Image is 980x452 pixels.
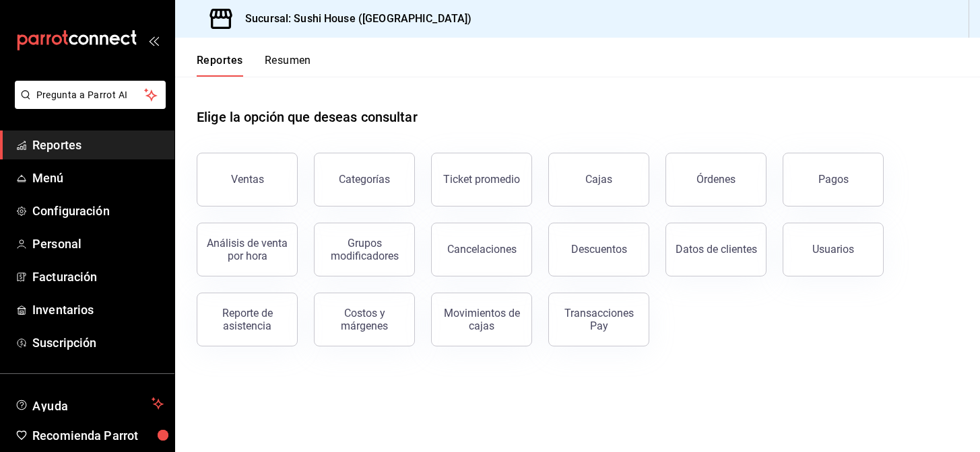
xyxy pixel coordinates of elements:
[443,173,520,186] div: Ticket promedio
[32,334,164,352] span: Suscripción
[585,173,612,186] div: Cajas
[32,136,164,154] span: Reportes
[36,88,145,102] span: Pregunta a Parrot AI
[431,223,532,276] button: Cancelaciones
[205,237,289,262] div: Análisis de venta por hora
[783,223,884,276] button: Usuarios
[265,54,311,77] button: Resumen
[431,293,532,346] button: Movimientos de cajas
[32,301,164,319] span: Inventarios
[205,307,289,332] div: Reporte de asistencia
[548,223,649,276] button: Descuentos
[197,153,298,206] button: Ventas
[32,426,164,445] span: Recomienda Parrot
[557,307,641,332] div: Transacciones Pay
[314,223,415,276] button: Grupos modificadores
[32,268,164,286] span: Facturación
[665,153,766,206] button: Órdenes
[818,173,849,186] div: Pagos
[234,11,471,27] h3: Sucursal: Sushi House ([GEOGRAPHIC_DATA])
[32,396,146,412] span: Ayuda
[431,153,532,206] button: Ticket promedio
[323,237,406,262] div: Grupos modificadores
[9,98,166,112] a: Pregunta a Parrot AI
[812,243,854,256] div: Usuarios
[323,307,406,332] div: Costos y márgenes
[197,54,311,77] div: navigation tabs
[696,173,736,186] div: Órdenes
[32,235,164,253] span: Personal
[197,54,243,77] button: Reportes
[665,223,766,276] button: Datos de clientes
[571,243,627,256] div: Descuentos
[231,173,264,186] div: Ventas
[548,153,649,206] button: Cajas
[440,307,523,332] div: Movimientos de cajas
[676,243,757,256] div: Datos de clientes
[197,293,298,346] button: Reporte de asistencia
[339,173,390,186] div: Categorías
[783,153,884,206] button: Pagos
[15,81,166,109] button: Pregunta a Parrot AI
[314,153,415,206] button: Categorías
[197,107,418,127] h1: Elige la opción que deseas consultar
[197,223,298,276] button: Análisis de venta por hora
[32,169,164,187] span: Menú
[548,293,649,346] button: Transacciones Pay
[148,35,159,46] button: open_drawer_menu
[32,202,164,220] span: Configuración
[447,243,517,256] div: Cancelaciones
[314,293,415,346] button: Costos y márgenes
